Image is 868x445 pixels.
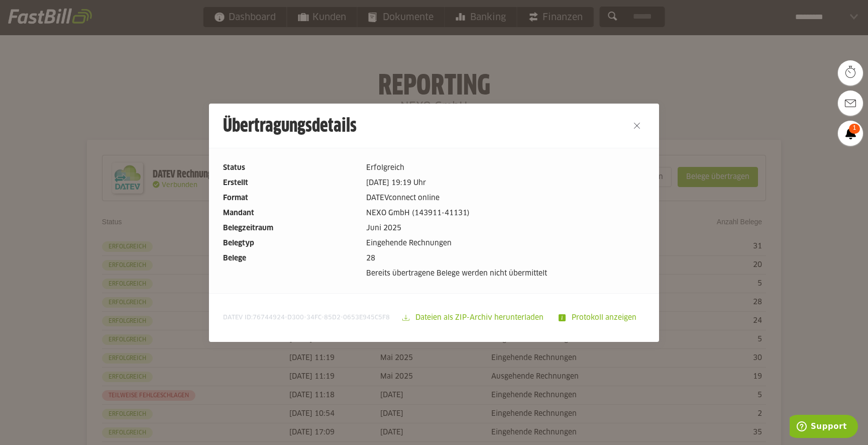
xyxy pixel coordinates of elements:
[223,253,358,264] dt: Belege
[223,162,358,173] dt: Status
[223,223,358,234] dt: Belegzeitraum
[366,223,645,234] dd: Juni 2025
[366,208,645,219] dd: NEXO GmbH (143911-41131)
[223,177,358,189] dt: Erstellt
[366,238,645,249] dd: Eingehende Rechnungen
[849,124,860,134] span: 1
[366,177,645,189] dd: [DATE] 19:19 Uhr
[223,238,358,249] dt: Belegtyp
[366,268,645,279] dd: Bereits übertragene Belege werden nicht übermittelt
[396,308,552,328] sl-button: Dateien als ZIP-Archiv herunterladen
[552,308,645,328] sl-button: Protokoll anzeigen
[838,121,863,146] a: 1
[366,253,645,264] dd: 28
[223,193,358,204] dt: Format
[366,193,645,204] dd: DATEVconnect online
[223,314,390,322] span: DATEV ID:
[366,162,645,173] dd: Erfolgreich
[253,315,390,321] span: 76744924-D300-34FC-85D2-0653E945C5F8
[790,415,858,440] iframe: Öffnet ein Widget, in dem Sie weitere Informationen finden
[223,208,358,219] dt: Mandant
